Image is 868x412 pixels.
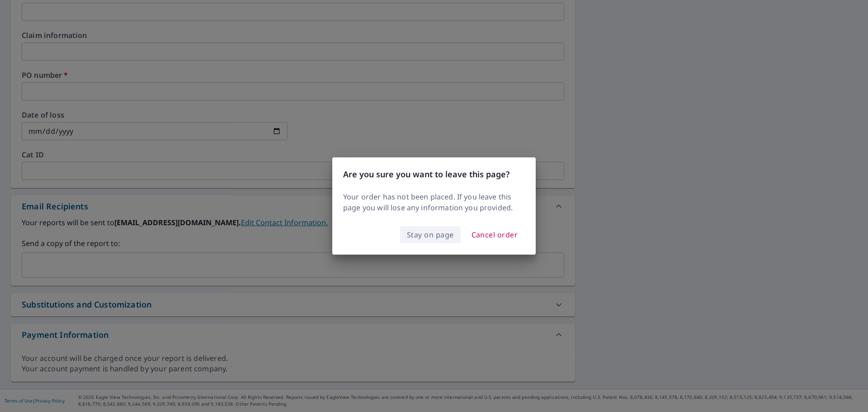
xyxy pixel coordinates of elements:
p: Your order has not been placed. If you leave this page you will lose any information you provided. [343,191,525,213]
button: Cancel order [464,226,525,244]
h3: Are you sure you want to leave this page? [343,168,525,180]
button: Stay on page [400,226,461,243]
span: Stay on page [407,228,454,241]
span: Cancel order [472,228,518,241]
